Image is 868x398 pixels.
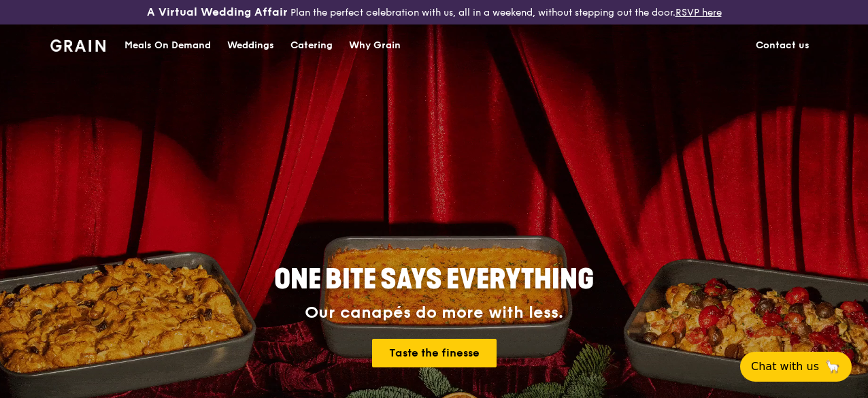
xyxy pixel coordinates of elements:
div: Catering [290,25,333,66]
span: 🦙 [824,359,841,375]
img: Grain [50,39,105,52]
div: Why Grain [349,25,401,66]
a: Why Grain [341,25,409,66]
span: Chat with us [751,359,819,375]
a: GrainGrain [50,24,105,65]
h3: A Virtual Wedding Affair [147,5,288,19]
button: Chat with us🦙 [740,352,852,382]
div: Plan the perfect celebration with us, all in a weekend, without stepping out the door. [145,5,724,19]
div: Meals On Demand [124,25,211,66]
a: Taste the finesse [372,339,497,367]
div: Our canapés do more with less. [189,303,679,322]
span: ONE BITE SAYS EVERYTHING [274,263,594,296]
a: Contact us [748,25,818,66]
a: Weddings [219,25,282,66]
div: Weddings [227,25,274,66]
a: RSVP here [675,7,722,18]
a: Catering [282,25,341,66]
